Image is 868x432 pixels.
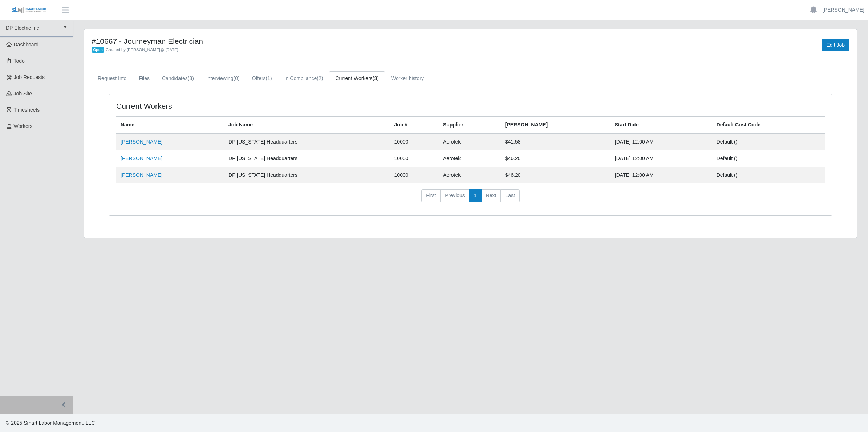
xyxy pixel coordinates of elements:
a: Candidates [156,71,200,86]
td: Default () [712,133,825,150]
span: (1) [266,75,272,81]
td: 10000 [390,133,439,150]
span: Timesheets [14,107,40,113]
th: Name [116,117,224,134]
td: [DATE] 12:00 AM [611,150,712,167]
td: $41.58 [501,133,611,150]
span: Workers [14,123,33,129]
a: Request Info [92,71,133,86]
td: Aerotek [439,167,501,184]
a: 1 [469,189,482,202]
th: Supplier [439,117,501,134]
span: Open [92,47,104,53]
td: $46.20 [501,167,611,184]
nav: pagination [116,189,825,208]
h4: #10667 - Journeyman Electrician [92,37,529,46]
span: (3) [373,75,379,81]
td: 10000 [390,167,439,184]
span: Todo [14,58,25,64]
td: [DATE] 12:00 AM [611,167,712,184]
td: 10000 [390,150,439,167]
a: Files [133,71,156,86]
th: Default Cost Code [712,117,825,134]
a: Edit Job [822,39,849,51]
a: Interviewing [200,71,246,86]
th: [PERSON_NAME] [501,117,611,134]
a: In Compliance [278,71,329,86]
span: job site [14,91,32,96]
td: Aerotek [439,133,501,150]
td: DP [US_STATE] Headquarters [224,133,390,150]
img: SLM Logo [10,6,46,14]
a: [PERSON_NAME] [121,172,162,178]
td: Default () [712,150,825,167]
span: Dashboard [14,42,39,47]
span: Created by [PERSON_NAME] @ [DATE] [106,47,178,52]
span: (3) [188,75,194,81]
td: DP [US_STATE] Headquarters [224,150,390,167]
a: [PERSON_NAME] [121,155,162,161]
a: Offers [246,71,278,86]
h4: Current Workers [116,101,405,111]
td: Default () [712,167,825,184]
td: [DATE] 12:00 AM [611,133,712,150]
span: (2) [317,75,323,81]
td: Aerotek [439,150,501,167]
span: © 2025 Smart Labor Management, LLC [6,420,95,426]
td: DP [US_STATE] Headquarters [224,167,390,184]
span: Job Requests [14,74,45,80]
a: Worker history [385,71,430,86]
th: Job # [390,117,439,134]
th: Start Date [611,117,712,134]
a: Current Workers [329,71,385,86]
span: (0) [234,75,240,81]
a: [PERSON_NAME] [121,139,162,145]
td: $46.20 [501,150,611,167]
a: [PERSON_NAME] [823,6,864,14]
th: Job Name [224,117,390,134]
